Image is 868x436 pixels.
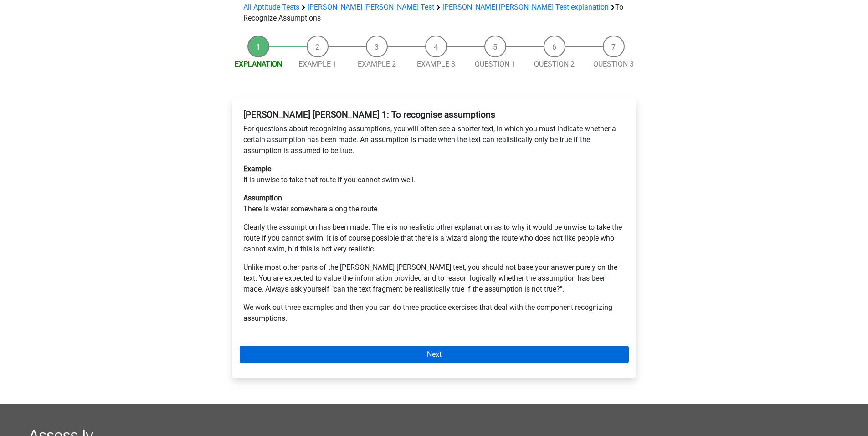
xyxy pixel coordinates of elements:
p: It is unwise to take that route if you cannot swim well. [243,164,625,185]
p: Unlike most other parts of the [PERSON_NAME] [PERSON_NAME] test, you should not base your answer ... [243,262,625,295]
p: For questions about recognizing assumptions, you will often see a shorter text, in which you must... [243,123,625,156]
b: Example [243,164,271,173]
a: All Aptitude Tests [243,3,299,11]
p: There is water somewhere along the route [243,193,625,215]
b: Assumption [243,194,282,202]
a: Question 1 [475,60,515,68]
a: [PERSON_NAME] [PERSON_NAME] Test explanation [442,3,609,11]
a: Example 2 [358,60,396,68]
p: We work out three examples and then you can do three practice exercises that deal with the compon... [243,302,625,324]
div: To Recognize Assumptions [240,2,629,24]
a: Question 2 [534,60,575,68]
a: Question 3 [593,60,634,68]
p: Clearly the assumption has been made. There is no realistic other explanation as to why it would ... [243,222,625,255]
a: Next [240,346,629,363]
a: Example 1 [298,60,337,68]
a: Explanation [235,60,282,68]
a: Example 3 [417,60,455,68]
a: [PERSON_NAME] [PERSON_NAME] Test [308,3,434,11]
b: [PERSON_NAME] [PERSON_NAME] 1: To recognise assumptions [243,109,495,120]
